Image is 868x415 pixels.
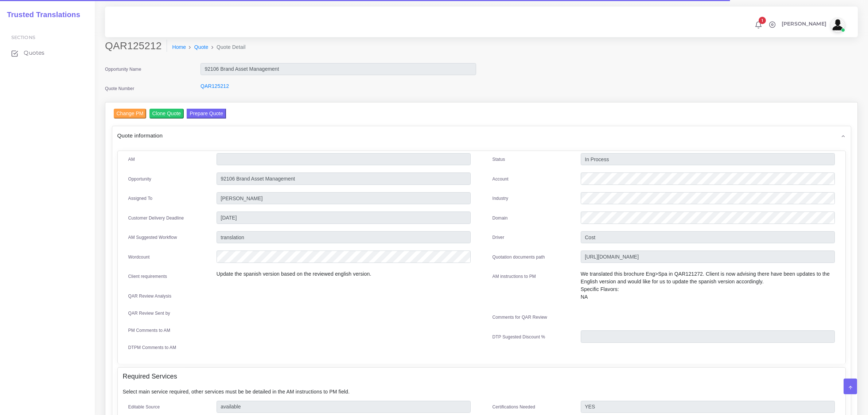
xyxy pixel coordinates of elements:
[128,404,160,410] label: Editable Source
[128,195,153,202] label: Assigned To
[581,270,835,301] p: We translated this brochure Eng>Spa in QAR121272. Client is now advising there have been updates ...
[493,273,536,280] label: AM instructions to PM
[128,215,184,221] label: Customer Delivery Deadline
[128,327,171,334] label: PM Comments to AM
[172,43,186,51] a: Home
[493,254,545,260] label: Quotation documents path
[128,293,172,299] label: QAR Review Analysis
[201,83,229,89] a: QAR125212
[752,21,765,29] a: 1
[105,85,134,92] label: Quote Number
[782,21,826,26] span: [PERSON_NAME]
[493,176,509,182] label: Account
[493,234,505,241] label: Driver
[128,156,135,163] label: AM
[194,43,209,51] a: Quote
[187,109,226,119] button: Prepare Quote
[217,192,471,205] input: pm
[830,18,845,32] img: avatar
[117,131,163,140] span: Quote information
[149,109,184,119] input: Clone Quote
[493,314,547,321] label: Comments for QAR Review
[112,126,851,145] div: Quote information
[128,273,167,280] label: Client requirements
[209,43,246,51] li: Quote Detail
[128,254,150,260] label: Wordcount
[114,109,147,119] input: Change PM
[2,10,80,19] h2: Trusted Translations
[123,388,840,396] p: Select main service required, other services must be be detailed in the AM instructions to PM field.
[493,404,536,410] label: Certifications Needed
[128,176,152,182] label: Opportunity
[128,310,170,317] label: QAR Review Sent by
[778,18,848,32] a: [PERSON_NAME]avatar
[24,49,44,57] span: Quotes
[105,40,167,52] h2: QAR125212
[5,45,89,61] a: Quotes
[493,215,508,221] label: Domain
[217,270,471,278] p: Update the spanish version based on the reviewed english version.
[128,344,176,351] label: DTPM Comments to AM
[123,373,177,381] h4: Required Services
[105,66,141,73] label: Opportunity Name
[493,195,509,202] label: Industry
[11,35,35,40] span: Sections
[2,9,80,21] a: Trusted Translations
[187,109,226,120] a: Prepare Quote
[493,334,545,340] label: DTP Sugested Discount %
[128,234,177,241] label: AM Suggested Workflow
[759,17,766,24] span: 1
[493,156,505,163] label: Status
